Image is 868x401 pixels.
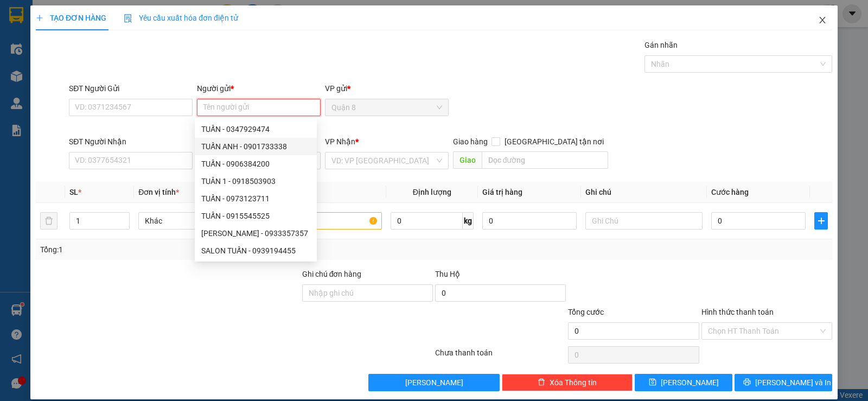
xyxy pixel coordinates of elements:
[195,242,317,259] div: SALON TUẤN - 0939194455
[500,136,608,148] span: [GEOGRAPHIC_DATA] tận nơi
[325,82,449,94] div: VP gửi
[453,151,482,169] span: Giao
[413,188,451,196] span: Định lượng
[195,225,317,242] div: MẠNH TUẤN - 0933357357
[69,136,193,148] div: SĐT Người Nhận
[197,82,321,94] div: Người gửi
[585,212,703,230] input: Ghi Chú
[405,377,463,389] span: [PERSON_NAME]
[435,270,460,278] span: Thu Hộ
[818,16,827,24] span: close
[649,378,656,387] span: save
[75,73,82,80] span: environment
[807,5,838,36] button: Close
[195,207,317,225] div: TUẤN - 0915545525
[815,217,827,225] span: plus
[550,377,597,389] span: Xóa Thông tin
[453,137,488,146] span: Giao hàng
[69,188,78,196] span: SL
[502,374,633,391] button: deleteXóa Thông tin
[325,137,355,146] span: VP Nhận
[302,284,433,302] input: Ghi chú đơn hàng
[138,188,179,196] span: Đơn vị tính
[195,190,317,207] div: TUẤN - 0973123711
[434,347,567,366] div: Chưa thanh toán
[814,212,828,230] button: plus
[5,5,157,46] li: Vĩnh Thành (Sóc Trăng)
[145,213,249,229] span: Khác
[701,308,774,316] label: Hình thức thanh toán
[40,212,58,230] button: delete
[201,227,310,239] div: [PERSON_NAME] - 0933357357
[197,117,321,130] div: Tên không hợp lệ
[331,99,442,116] span: Quận 8
[201,158,310,170] div: TUẤN - 0906384200
[124,14,238,22] span: Yêu cầu xuất hóa đơn điện tử
[201,245,310,257] div: SALON TUẤN - 0939194455
[635,374,732,391] button: save[PERSON_NAME]
[482,188,522,196] span: Giá trị hàng
[743,378,751,387] span: printer
[201,210,310,222] div: TUẤN - 0915545525
[40,244,336,256] div: Tổng: 1
[302,270,362,278] label: Ghi chú đơn hàng
[201,123,310,135] div: TUẤN - 0347929474
[75,59,144,71] li: VP Sóc Trăng
[201,175,310,187] div: TUÂN 1 - 0918503903
[201,193,310,205] div: TUẤN - 0973123711
[195,120,317,138] div: TUẤN - 0347929474
[735,374,832,391] button: printer[PERSON_NAME] và In
[581,182,707,203] th: Ghi chú
[195,138,317,155] div: TUẤN ANH - 0901733338
[36,14,43,22] span: plus
[5,73,13,80] span: environment
[195,155,317,173] div: TUẤN - 0906384200
[661,377,719,389] span: [PERSON_NAME]
[368,374,499,391] button: [PERSON_NAME]
[36,14,106,22] span: TẠO ĐƠN HÀNG
[644,41,678,49] label: Gán nhãn
[5,59,75,71] li: VP Quận 8
[482,151,609,169] input: Dọc đường
[201,141,310,152] div: TUẤN ANH - 0901733338
[711,188,749,196] span: Cước hàng
[124,14,132,23] img: icon
[463,212,474,230] span: kg
[5,5,43,43] img: logo.jpg
[265,212,382,230] input: VD: Bàn, Ghế
[755,377,831,389] span: [PERSON_NAME] và In
[538,378,545,387] span: delete
[568,308,604,316] span: Tổng cước
[195,173,317,190] div: TUÂN 1 - 0918503903
[482,212,577,230] input: 0
[69,82,193,94] div: SĐT Người Gửi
